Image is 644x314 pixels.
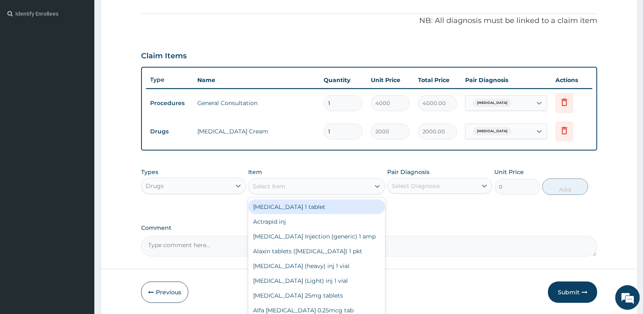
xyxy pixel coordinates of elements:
[193,72,320,88] th: Name
[193,95,320,111] td: General Consultation
[248,288,385,303] div: [MEDICAL_DATA] 25mg tablets
[248,168,262,176] label: Item
[248,259,385,273] div: [MEDICAL_DATA] (heavy) inj 1 vial
[248,273,385,288] div: [MEDICAL_DATA] (Light) inj 1 vial
[248,214,385,229] div: Actrapid inj
[387,168,429,176] label: Pair Diagnosis
[141,225,597,231] label: Comment
[146,182,164,190] div: Drugs
[367,72,414,88] th: Unit Price
[248,199,385,214] div: [MEDICAL_DATA] 1 tablet
[392,182,440,190] div: Select Diagnosis
[141,169,158,176] label: Types
[43,46,138,57] div: Chat with us now
[146,124,193,139] td: Drugs
[542,179,588,195] button: Add
[141,282,188,303] button: Previous
[135,4,154,24] div: Minimize live chat window
[15,41,33,62] img: d_794563401_company_1708531726252_794563401
[4,224,156,253] textarea: Type your message and hit 'Enter'
[461,72,551,88] th: Pair Diagnosis
[253,182,285,190] div: Select Item
[473,127,512,135] span: [MEDICAL_DATA]
[495,168,524,176] label: Unit Price
[141,52,187,61] h3: Claim Items
[146,72,193,87] th: Type
[551,72,592,88] th: Actions
[248,244,385,259] div: Alaxin tablets ([MEDICAL_DATA]) 1 pkt
[141,16,597,26] p: NB: All diagnosis must be linked to a claim item
[248,229,385,244] div: [MEDICAL_DATA] Injection (generic) 1 amp
[320,72,367,88] th: Quantity
[414,72,461,88] th: Total Price
[193,123,320,140] td: [MEDICAL_DATA] Cream
[48,103,113,186] span: We're online!
[548,282,597,303] button: Submit
[473,99,512,107] span: [MEDICAL_DATA]
[146,96,193,111] td: Procedures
